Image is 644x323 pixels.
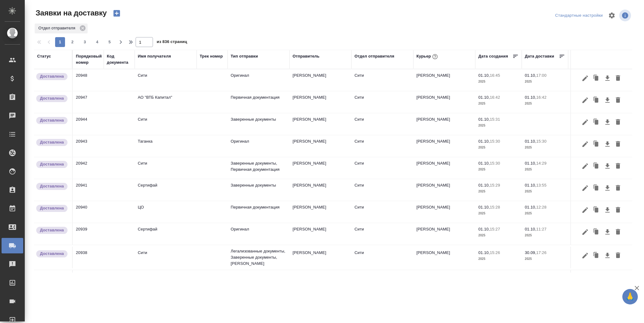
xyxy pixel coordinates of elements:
button: Удалить [613,160,623,172]
p: 2025 [525,188,565,195]
td: Сити [351,69,413,91]
p: 15:26 [490,250,500,255]
p: 2025 [525,101,565,107]
td: 20943 [73,135,104,157]
div: Имя получателя [138,53,171,59]
button: Редактировать [580,116,590,128]
td: Сити [351,113,413,135]
td: [PERSON_NAME] [413,157,475,179]
span: Настроить таблицу [604,8,619,23]
td: Заверенные документы [228,179,289,201]
td: [PERSON_NAME] [413,270,475,292]
p: 01.10, [478,161,490,166]
td: [PERSON_NAME] [289,270,351,292]
button: Редактировать [580,72,590,84]
button: Клонировать [590,182,602,194]
p: 15:30 [536,139,546,144]
p: 2025 [478,256,519,262]
p: 01.10, [525,227,536,231]
p: 01.10, [478,73,490,78]
button: Удалить [613,138,623,150]
p: 01.10, [525,139,536,144]
p: Отдел отправителя [38,25,77,31]
p: 01.10, [478,95,490,100]
td: [PERSON_NAME] [413,223,475,245]
p: 16:45 [490,73,500,78]
p: 2025 [525,166,565,173]
button: Скачать [602,116,613,128]
button: Клонировать [590,250,602,261]
td: Оригинал [228,223,289,245]
p: Доставлена [40,161,64,167]
p: 15:30 [490,161,500,166]
button: Удалить [613,204,623,216]
td: Сити [135,247,197,268]
button: Удалить [613,182,623,194]
td: [PERSON_NAME] [413,135,475,157]
p: 2025 [525,256,565,262]
p: 30.09, [525,250,536,255]
p: Доставлена [40,251,64,257]
div: Отдел отправителя [35,24,88,33]
p: 2025 [525,232,565,239]
p: 2025 [478,210,519,217]
td: Сити [351,201,413,223]
td: [PERSON_NAME] [289,91,351,113]
p: 2025 [525,210,565,217]
td: Сити [135,69,197,91]
p: 2025 [478,101,519,107]
td: Сити [351,247,413,268]
p: 15:30 [490,139,500,144]
button: Удалить [613,72,623,84]
td: 20942 [73,157,104,179]
td: [PERSON_NAME] [289,69,351,91]
button: 3 [80,37,90,47]
td: [PERSON_NAME] [413,113,475,135]
td: Сити [351,135,413,157]
button: Скачать [602,94,613,106]
p: 01.10, [525,161,536,166]
button: Создать [109,8,124,19]
div: Документы доставлены, фактическая дата доставки проставиться автоматически [36,204,69,213]
td: АО "ВТБ Капитал" [135,91,197,113]
p: 2025 [478,232,519,239]
p: Доставлена [40,117,64,123]
td: Заверенные документы [228,270,289,292]
div: Документы доставлены, фактическая дата доставки проставиться автоматически [36,250,69,258]
p: 01.10, [478,183,490,187]
td: Сити [351,179,413,201]
td: 20940 [73,201,104,223]
button: Удалить [613,226,623,238]
div: Дата доставки [525,53,554,59]
p: 2025 [478,123,519,129]
p: 16:42 [536,95,546,100]
p: 15:27 [490,227,500,231]
p: 2025 [478,166,519,173]
p: 01.10, [478,227,490,231]
button: Скачать [602,138,613,150]
div: Тип отправки [231,53,258,59]
button: Редактировать [580,226,590,238]
p: 01.10, [478,205,490,209]
td: 20947 [73,91,104,113]
span: 🙏 [625,290,635,303]
td: 20938 [73,247,104,268]
td: Сертифай [135,223,197,245]
td: [PERSON_NAME] [413,247,475,268]
button: 🙏 [622,289,638,304]
td: [PERSON_NAME] [289,201,351,223]
div: Статус [37,53,51,59]
button: Скачать [602,182,613,194]
button: Удалить [613,116,623,128]
div: Код документа [107,53,132,66]
p: 13:55 [536,183,546,187]
td: Оригинал [228,135,289,157]
p: 16:42 [490,95,500,100]
td: [PERSON_NAME] [289,247,351,268]
td: 20941 [73,179,104,201]
span: 3 [80,39,90,45]
td: Первичная документация [228,201,289,223]
div: Курьер [416,53,439,61]
p: 01.10, [478,250,490,255]
button: Удалить [613,94,623,106]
